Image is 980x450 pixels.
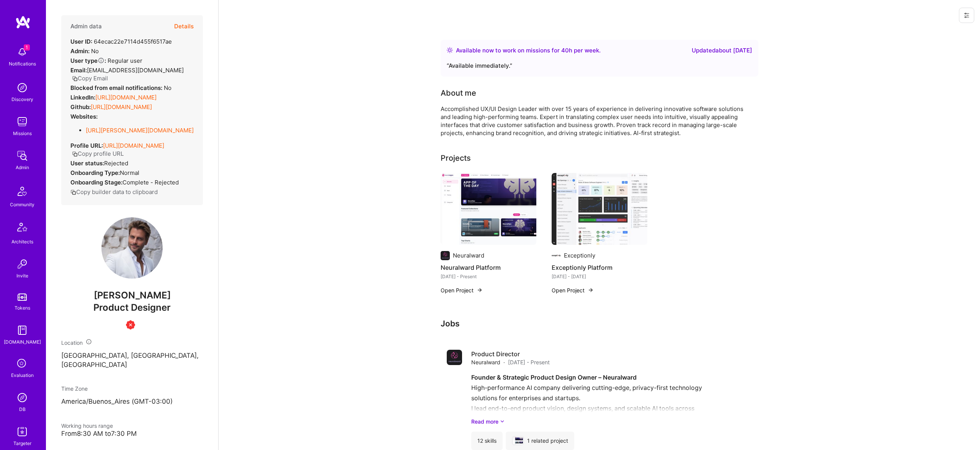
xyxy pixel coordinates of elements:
h4: Product Director [471,350,550,358]
strong: Websites: [70,113,98,120]
button: Details [174,15,194,37]
img: admin teamwork [15,148,30,163]
span: Rejected [104,160,128,167]
div: About me [441,87,476,99]
img: Company logo [447,350,462,365]
img: Neuralward [513,437,523,445]
div: Targeter [13,439,31,447]
div: Regular user [70,57,142,65]
img: User Avatar [101,217,163,279]
span: Product Designer [93,302,171,313]
h4: Admin data [70,23,102,30]
img: tokens [18,293,27,301]
div: Community [10,201,34,209]
div: “ Available immediately. ” [447,61,752,70]
i: icon Copy [72,76,78,82]
i: icon SelectionTeam [15,357,29,371]
p: America/Buenos_Aires (GMT-03:00 ) [61,397,203,406]
img: Community [13,182,31,201]
div: No [70,47,99,55]
button: Copy builder data to clipboard [70,188,158,196]
a: Read more [471,417,752,426]
div: Accomplished UX/UI Design Leader with over 15 years of experience in delivering innovative softwa... [441,105,747,137]
strong: Email: [70,67,87,74]
div: Admin [16,163,29,171]
span: Complete - Rejected [122,179,179,186]
i: icon Copy [72,151,78,157]
h4: Neuralward Platform [441,262,536,272]
div: 64ecac22e7114d455f6517ae [70,37,172,46]
img: Invite [15,256,30,272]
div: 12 skills [471,432,503,450]
span: [PERSON_NAME] [61,290,203,301]
img: Neuralward Platform [441,173,536,245]
span: Time Zone [61,385,88,392]
div: Invite [16,272,28,280]
img: bell [15,44,30,60]
div: [DATE] - [DATE] [552,272,647,280]
img: Company logo [552,251,561,260]
a: [URL][DOMAIN_NAME] [95,94,157,101]
strong: Github: [70,103,91,111]
div: Updated about [DATE] [692,46,752,55]
button: Open Project [441,286,483,294]
div: Discovery [11,95,33,103]
i: icon ArrowDownSecondaryDark [500,417,505,426]
h4: Exceptionly Platform [552,262,647,272]
p: [GEOGRAPHIC_DATA], [GEOGRAPHIC_DATA], [GEOGRAPHIC_DATA] [61,351,203,370]
div: 1 related project [506,432,574,450]
div: Location [61,339,203,347]
span: [DATE] - Present [508,358,550,366]
img: Skill Targeter [15,424,30,439]
div: Available now to work on missions for h per week . [456,46,601,55]
i: Help [98,57,105,64]
img: arrow-right [588,287,594,293]
span: Working hours range [61,422,113,429]
div: Projects [441,152,471,164]
div: [DATE] - Present [441,272,536,280]
a: [URL][DOMAIN_NAME] [103,142,164,149]
div: Evaluation [11,371,34,379]
strong: Onboarding Type: [70,169,120,176]
img: arrow-right [477,287,483,293]
strong: User status: [70,160,104,167]
strong: Onboarding Stage: [70,179,122,186]
span: [EMAIL_ADDRESS][DOMAIN_NAME] [87,67,184,74]
div: [DOMAIN_NAME] [4,338,41,346]
strong: Blocked from email notifications: [70,84,164,91]
h3: Jobs [441,319,758,328]
img: Unqualified [126,320,135,329]
span: normal [120,169,139,176]
span: 1 [24,44,30,51]
strong: Profile URL: [70,142,103,149]
div: Tokens [15,304,30,312]
strong: User type : [70,57,106,64]
strong: User ID: [70,38,92,45]
div: Architects [11,238,33,246]
i: icon Copy [70,189,76,195]
button: Copy Email [72,74,108,82]
img: discovery [15,80,30,95]
button: Open Project [552,286,594,294]
span: 40 [561,47,569,54]
div: From 8:30 AM to 7:30 PM [61,430,203,438]
img: logo [15,15,31,29]
img: Company logo [441,251,450,260]
strong: Admin: [70,47,90,55]
div: Notifications [9,60,36,68]
div: Neuralward [453,251,484,259]
strong: LinkedIn: [70,94,95,101]
div: DB [19,405,26,413]
div: Missions [13,129,32,137]
img: guide book [15,323,30,338]
img: Exceptionly Platform [552,173,647,245]
div: No [70,84,171,92]
span: Neuralward [471,358,500,366]
a: [URL][PERSON_NAME][DOMAIN_NAME] [86,127,194,134]
div: Exceptionly [564,251,595,259]
img: Admin Search [15,390,30,405]
img: teamwork [15,114,30,129]
img: Availability [447,47,453,53]
img: Architects [13,219,31,238]
span: · [503,358,505,366]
